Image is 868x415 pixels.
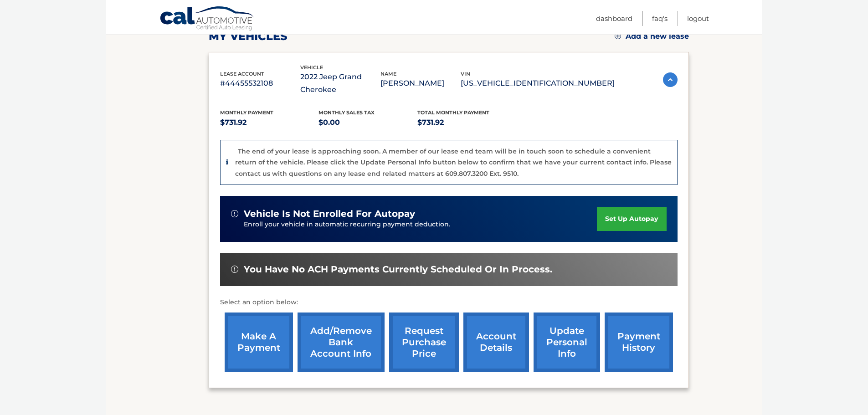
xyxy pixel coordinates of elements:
p: #44455532108 [220,77,300,90]
img: accordion-active.svg [663,72,678,87]
p: $731.92 [417,116,516,129]
a: Logout [687,11,709,26]
h2: my vehicles [209,30,288,43]
p: The end of your lease is approaching soon. A member of our lease end team will be in touch soon t... [235,147,672,178]
a: update personal info [534,313,600,372]
span: Monthly sales Tax [318,109,375,116]
a: FAQ's [652,11,668,26]
a: make a payment [225,313,293,372]
img: alert-white.svg [231,210,238,217]
span: lease account [220,71,264,77]
p: Select an option below: [220,297,678,308]
a: request purchase price [389,313,459,372]
a: Add/Remove bank account info [298,313,385,372]
span: name [380,71,396,77]
a: account details [463,313,529,372]
p: $0.00 [318,116,417,129]
img: alert-white.svg [231,266,238,273]
p: Enroll your vehicle in automatic recurring payment deduction. [244,220,597,230]
p: [US_VEHICLE_IDENTIFICATION_NUMBER] [461,77,615,90]
p: [PERSON_NAME] [380,77,461,90]
img: add.svg [615,33,621,39]
span: Monthly Payment [220,109,273,116]
span: Total Monthly Payment [417,109,489,116]
span: vehicle [300,64,323,71]
a: Dashboard [596,11,632,26]
span: You have no ACH payments currently scheduled or in process. [244,264,552,275]
a: payment history [605,313,673,372]
span: vehicle is not enrolled for autopay [244,208,415,220]
a: Add a new lease [615,32,689,41]
a: Cal Automotive [159,6,255,32]
p: $731.92 [220,116,319,129]
span: vin [461,71,470,77]
p: 2022 Jeep Grand Cherokee [300,71,380,96]
a: set up autopay [597,207,666,231]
